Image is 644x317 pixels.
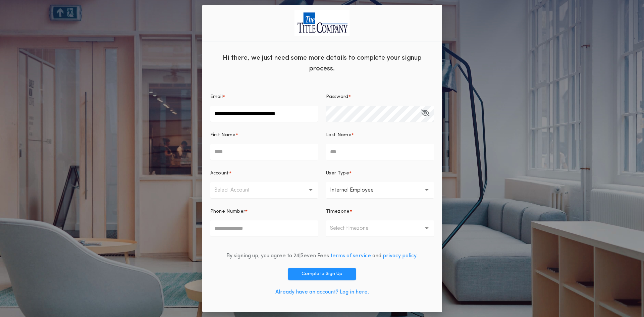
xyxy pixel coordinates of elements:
button: Select timezone [326,220,434,236]
a: privacy policy. [383,253,418,259]
input: Last Name* [326,144,434,160]
p: Phone Number [210,208,246,215]
p: Account [210,170,229,177]
button: Internal Employee [326,182,434,198]
p: Select Account [214,186,261,194]
button: Complete Sign Up [288,268,356,280]
p: Internal Employee [330,186,384,194]
p: Email [210,94,223,100]
p: Last Name [326,132,352,139]
p: Select timezone [330,224,379,232]
a: Already have an account? Log in here. [275,289,369,295]
p: First Name [210,132,236,139]
input: Password* [326,106,434,122]
p: User Type [326,170,349,177]
p: Password [326,94,348,100]
div: By signing up, you agree to 24|Seven Fees and [226,252,418,260]
a: terms of service [330,253,371,259]
input: Email* [210,106,318,122]
button: Select Account [210,182,318,198]
img: logo [294,10,350,36]
input: First Name* [210,144,318,160]
p: Timezone [326,208,350,215]
input: Phone Number* [210,220,318,236]
div: Hi there, we just need some more details to complete your signup process. [202,47,442,77]
button: Password* [421,106,429,122]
